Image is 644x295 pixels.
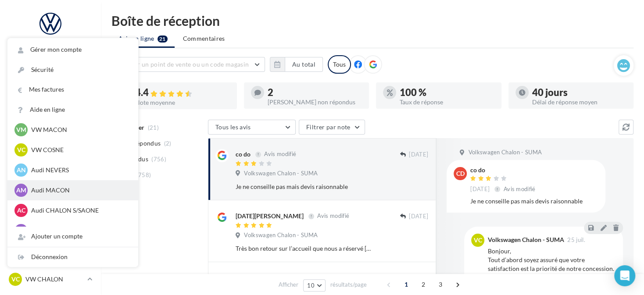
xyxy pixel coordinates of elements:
[5,153,96,172] a: Contacts
[31,186,128,195] p: Audi MACON
[17,226,25,235] span: AV
[31,206,128,215] p: Audi CHALON S/SAONE
[17,166,26,174] span: AN
[215,123,251,131] span: Tous les avis
[470,185,490,193] span: [DATE]
[7,247,138,267] div: Déconnexion
[31,166,128,174] p: Audi NEVERS
[31,146,128,154] p: VW COSNE
[135,100,230,106] div: Note moyenne
[7,100,138,120] a: Aide en ligne
[16,186,26,195] span: AM
[135,88,230,98] div: 4.4
[470,167,537,173] div: co do
[236,150,250,159] div: co do
[7,40,138,60] a: Gérer mon compte
[532,88,627,97] div: 40 jours
[120,139,161,148] span: Non répondus
[504,185,536,192] span: Avis modifié
[5,44,92,62] button: Notifications
[307,282,315,289] span: 10
[317,213,349,220] span: Avis modifié
[532,99,627,105] div: Délai de réponse moyen
[270,57,323,72] button: Au total
[7,80,138,100] a: Mes factures
[183,34,225,43] span: Commentaires
[244,231,318,239] span: Volkswagen Chalon - SUMA
[474,236,482,245] span: VC
[7,60,138,80] a: Sécurité
[11,275,20,284] span: VC
[31,226,128,235] p: Audi VICHY
[208,120,296,135] button: Tous les avis
[136,171,151,178] span: (758)
[151,156,166,163] span: (756)
[5,197,96,216] a: Calendrier
[5,175,96,194] a: Médiathèque
[5,66,96,84] a: Opérations
[268,88,362,97] div: 2
[614,265,635,286] div: Open Intercom Messenger
[25,275,84,284] p: VW CHALON
[328,55,351,74] div: Tous
[400,88,494,97] div: 100 %
[279,281,298,289] span: Afficher
[5,219,96,245] a: ASSETS PERSONNALISABLES
[416,277,430,291] span: 2
[456,169,465,178] span: cd
[299,120,365,135] button: Filtrer par note
[244,170,318,178] span: Volkswagen Chalon - SUMA
[470,197,598,206] div: Je ne conseille pas mais devis raisonnable
[111,14,633,27] div: Boîte de réception
[409,151,428,159] span: [DATE]
[7,271,94,288] a: VC VW CHALON
[468,149,542,156] span: Volkswagen Chalon - SUMA
[236,274,285,282] div: [PERSON_NAME]
[409,213,428,220] span: [DATE]
[285,57,323,72] button: Au total
[236,182,371,191] div: Je ne conseille pas mais devis raisonnable
[16,125,26,134] span: VM
[330,281,367,289] span: résultats/page
[268,99,362,105] div: [PERSON_NAME] non répondus
[17,206,25,215] span: AC
[399,277,413,291] span: 1
[7,227,138,246] div: Ajouter un compte
[236,212,304,220] div: [DATE][PERSON_NAME]
[5,87,96,106] a: Boîte de réception21
[567,237,585,243] span: 25 juil.
[236,244,371,253] div: Très bon retour sur l’accueil que nous a réservé [PERSON_NAME] et prestation rapide et de qualité...
[17,146,25,154] span: VC
[164,140,172,147] span: (2)
[400,99,494,105] div: Taux de réponse
[264,151,296,158] span: Avis modifié
[488,237,564,243] div: Volkswagen Chalon - SUMA
[111,57,265,72] button: Choisir un point de vente ou un code magasin
[5,110,96,128] a: Visibilité en ligne
[5,132,96,150] a: Campagnes
[303,279,326,291] button: 10
[119,60,249,68] span: Choisir un point de vente ou un code magasin
[433,277,447,291] span: 3
[31,125,128,134] p: VW MACON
